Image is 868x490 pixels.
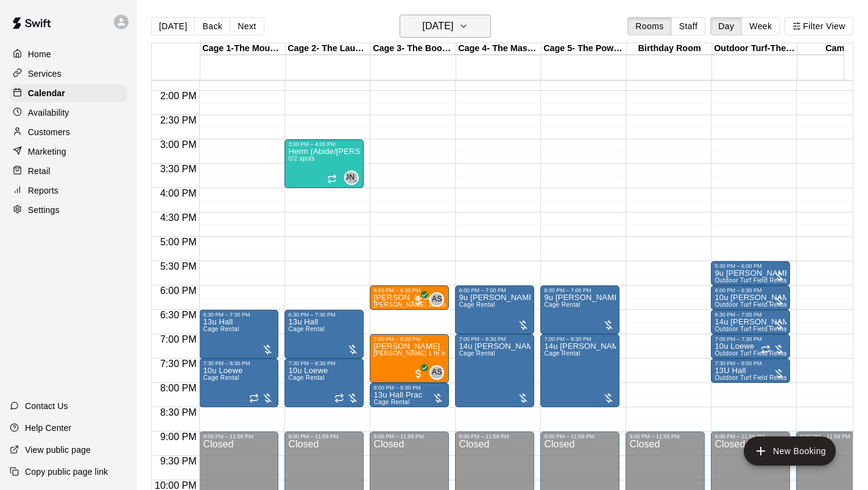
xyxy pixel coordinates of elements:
[25,400,68,412] p: Contact Us
[10,162,127,180] a: Retail
[28,145,66,158] p: Marketing
[157,261,200,271] span: 5:30 PM
[711,285,790,310] div: 6:00 PM – 6:30 PM: 10u Bruce
[288,312,360,318] div: 6:30 PM – 7:30 PM
[434,292,444,307] span: Andy Schmid
[28,204,60,216] p: Settings
[429,292,444,307] div: Andy Schmid
[715,263,786,269] div: 5:30 PM – 6:00 PM
[344,170,359,185] div: Jeremy Almaguer
[459,301,495,308] span: Cage Rental
[203,312,275,318] div: 6:30 PM – 7:30 PM
[203,374,239,381] span: Cage Rental
[711,334,790,359] div: 7:00 PM – 7:30 PM: 10u Loewe
[284,310,364,359] div: 6:30 PM – 7:30 PM: 13u Hall
[715,301,788,308] span: Outdoor Turf Field Rental
[25,444,91,456] p: View public page
[711,310,790,334] div: 6:30 PM – 7:00 PM: 14u Ramirez
[10,103,127,122] a: Availability
[711,261,790,285] div: 5:30 PM – 6:00 PM: 9u Hutchins Prac
[286,43,371,55] div: Cage 2- The Launch Pad
[157,334,200,345] span: 7:00 PM
[544,433,616,439] div: 9:00 PM – 11:59 PM
[157,285,200,296] span: 6:00 PM
[373,350,544,357] span: [PERSON_NAME] 1 hr lesson (Softball, Baseball, Football)
[284,359,364,407] div: 7:30 PM – 8:30 PM: 10u Loewe
[157,383,200,393] span: 8:00 PM
[10,65,127,83] div: Services
[373,433,445,439] div: 9:00 PM – 11:59 PM
[230,17,264,35] button: Next
[199,359,278,407] div: 7:30 PM – 8:30 PM: 10u Loewe
[10,45,127,63] a: Home
[157,115,200,125] span: 2:30 PM
[456,43,542,55] div: Cage 4- The Mash Zone
[157,432,200,442] span: 9:00 PM
[28,48,51,60] p: Home
[373,336,445,342] div: 7:00 PM – 8:00 PM
[203,433,275,439] div: 9:00 PM – 11:59 PM
[203,360,275,366] div: 7:30 PM – 8:30 PM
[10,181,127,200] a: Reports
[10,84,127,102] a: Calendar
[373,301,552,308] span: [PERSON_NAME] 30 min lesson (Softball, Baseball, Football)
[28,68,62,80] p: Services
[710,17,742,35] button: Day
[627,17,671,35] button: Rooms
[157,139,200,150] span: 3:00 PM
[434,365,444,380] span: Andy Schmid
[400,15,491,38] button: [DATE]
[288,141,360,147] div: 3:00 PM – 4:00 PM
[455,285,534,334] div: 6:00 PM – 7:00 PM: 9u HUtchins Prac
[671,17,706,35] button: Staff
[10,123,127,141] a: Customers
[459,350,495,357] span: Cage Rental
[459,287,531,293] div: 6:00 PM – 7:00 PM
[203,326,239,332] span: Cage Rental
[373,287,445,293] div: 6:00 PM – 6:30 PM
[785,17,853,35] button: Filter View
[288,155,315,162] span: 0/2 spots filled
[28,107,69,119] p: Availability
[459,336,531,342] div: 7:00 PM – 8:30 PM
[157,164,200,174] span: 3:30 PM
[288,360,360,366] div: 7:30 PM – 8:30 PM
[542,43,627,55] div: Cage 5- The Power Alley
[157,407,200,418] span: 8:30 PM
[544,301,580,308] span: Cage Rental
[200,43,286,55] div: Cage 1-The Mound Lab
[544,336,616,342] div: 7:00 PM – 8:30 PM
[334,393,344,403] span: Recurring event
[157,359,200,369] span: 7:30 PM
[540,285,619,334] div: 6:00 PM – 7:00 PM: 9u HUtchins Prac
[25,466,108,478] p: Copy public page link
[28,126,70,138] p: Customers
[327,174,337,184] span: Recurring event
[412,368,425,380] span: All customers have paid
[371,43,456,55] div: Cage 3- The Boom Box
[627,43,712,55] div: Birthday Room
[288,374,324,381] span: Cage Rental
[544,287,616,293] div: 6:00 PM – 7:00 PM
[249,393,259,403] span: Recurring event
[712,43,797,55] div: Outdoor Turf-The Yard
[10,142,127,161] div: Marketing
[10,201,127,219] a: Settings
[199,310,278,359] div: 6:30 PM – 7:30 PM: 13u Hall
[373,399,409,405] span: Cage Rental
[370,334,449,383] div: 7:00 PM – 8:00 PM: Paxton Quent
[288,326,324,332] span: Cage Rental
[715,336,786,342] div: 7:00 PM – 7:30 PM
[284,139,364,188] div: 3:00 PM – 4:00 PM: Herm (Abide/Nellen
[370,285,449,310] div: 6:00 PM – 6:30 PM: Tenley Quent
[715,277,788,284] span: Outdoor Turf Field Rental
[741,17,780,35] button: Week
[715,433,786,439] div: 9:00 PM – 11:59 PM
